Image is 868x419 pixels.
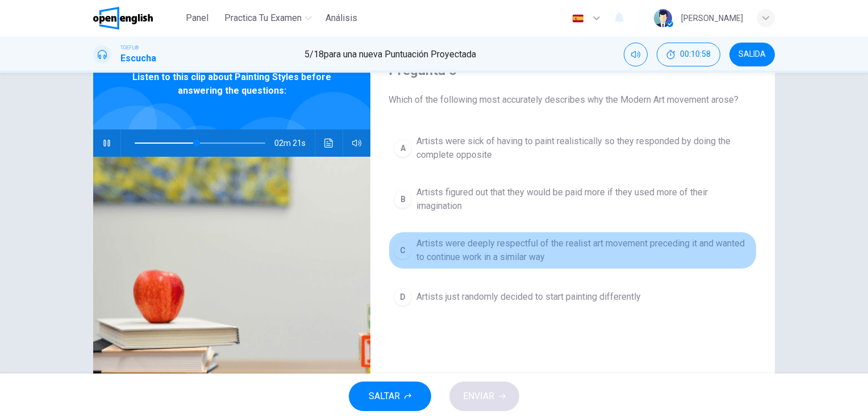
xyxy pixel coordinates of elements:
span: Practica tu examen [224,11,302,25]
button: Panel [179,8,215,28]
span: Análisis [325,11,357,25]
span: para una nueva Puntuación Proyectada [324,49,476,60]
span: Artists figured out that they would be paid more if they used more of their imagination [416,186,752,213]
span: Artists were deeply respectful of the realist art movement preceding it and wanted to continue wo... [416,237,752,264]
span: Artists were sick of having to paint realistically so they responded by doing the complete opposite [416,135,752,162]
a: OpenEnglish logo [93,7,179,30]
span: SALTAR [369,388,400,404]
button: DArtists just randomly decided to start painting differently [389,283,757,311]
button: BArtists figured out that they would be paid more if they used more of their imagination [389,181,757,218]
button: Practica tu examen [220,8,316,28]
div: D [394,288,412,306]
div: Ocultar [657,43,720,66]
button: Análisis [321,8,362,28]
div: A [394,139,412,157]
div: Silenciar [624,43,648,66]
div: [PERSON_NAME] [681,11,743,25]
span: 5 / 18 [304,49,324,60]
button: SALIDA [729,43,775,66]
div: B [394,190,412,208]
button: CArtists were deeply respectful of the realist art movement preceding it and wanted to continue w... [389,232,757,269]
span: Which of the following most accurately describes why the Modern Art movement arose? [389,93,757,107]
span: Listen to this clip about Painting Styles before answering the questions: [130,70,333,98]
button: 00:10:58 [657,43,720,66]
span: 00:10:58 [680,50,711,59]
img: OpenEnglish logo [93,7,153,30]
span: 02m 21s [274,129,315,157]
img: Profile picture [654,9,672,27]
span: Artists just randomly decided to start painting differently [416,290,641,304]
div: C [394,241,412,259]
button: SALTAR [349,382,431,411]
h1: Escucha [120,52,156,65]
button: AArtists were sick of having to paint realistically so they responded by doing the complete opposite [389,129,757,167]
span: SALIDA [738,50,766,59]
button: Haz clic para ver la transcripción del audio [320,129,338,157]
span: TOEFL® [120,44,139,52]
span: Panel [186,11,208,25]
img: es [571,14,585,23]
